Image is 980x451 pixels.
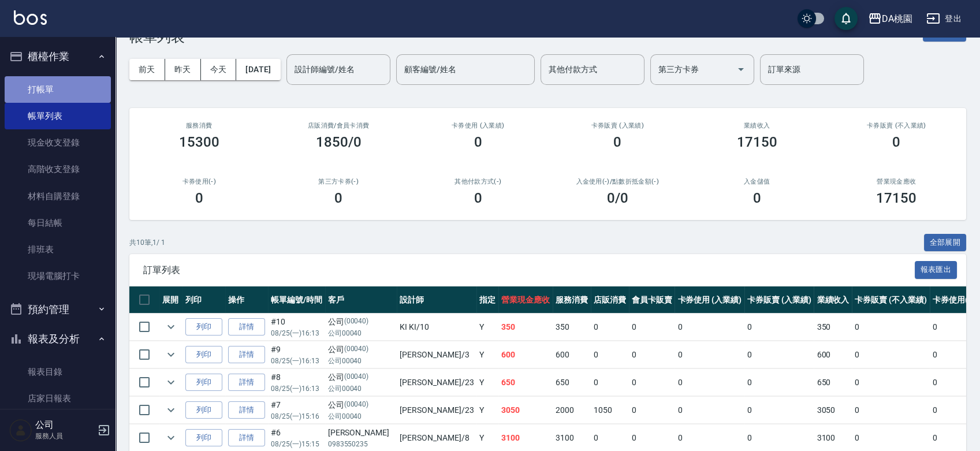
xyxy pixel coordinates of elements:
h3: 0 [613,134,621,150]
a: 詳情 [228,374,265,392]
h2: 卡券販賣 (不入業績) [841,122,953,129]
td: 0 [629,314,675,341]
h3: 17150 [737,134,777,150]
td: 0 [744,314,814,341]
a: 現場電腦打卡 [5,263,111,289]
p: (00040) [344,399,369,411]
th: 店販消費 [591,286,629,314]
h5: 公司 [35,419,94,431]
th: 指定 [476,286,498,314]
td: 650 [553,369,591,396]
button: 櫃檯作業 [5,42,111,72]
td: 0 [852,397,929,424]
td: Y [476,397,498,424]
td: 600 [498,341,553,368]
div: [PERSON_NAME] [328,427,394,439]
th: 業績收入 [814,286,852,314]
a: 詳情 [228,318,265,336]
h2: 入金儲值 [701,178,813,185]
th: 會員卡販賣 [629,286,675,314]
p: 0983550235 [328,439,394,449]
td: 0 [930,314,977,341]
h3: 0 [334,190,342,206]
a: 詳情 [228,401,265,419]
a: 詳情 [228,346,265,364]
a: 帳單列表 [5,103,111,129]
td: 0 [675,397,744,424]
h2: 業績收入 [701,122,813,129]
a: 打帳單 [5,76,111,103]
h2: 店販消費 /會員卡消費 [283,122,395,129]
th: 客戶 [325,286,397,314]
button: 列印 [185,429,222,447]
button: Open [732,60,750,79]
h3: 0 [474,190,482,206]
h2: 第三方卡券(-) [283,178,395,185]
a: 詳情 [228,429,265,447]
td: 3050 [814,397,852,424]
th: 卡券使用 (入業績) [675,286,744,314]
button: DA桃園 [863,7,917,31]
a: 現金收支登錄 [5,129,111,156]
h3: 0 [474,134,482,150]
td: 0 [675,369,744,396]
td: 600 [553,341,591,368]
p: 08/25 (一) 16:13 [271,383,322,394]
h3: 0 [892,134,900,150]
p: 08/25 (一) 15:16 [271,411,322,422]
button: 列印 [185,318,222,336]
button: expand row [162,429,180,446]
button: 列印 [185,346,222,364]
button: 昨天 [165,59,201,80]
p: 08/25 (一) 15:15 [271,439,322,449]
td: 3050 [498,397,553,424]
h3: 17150 [876,190,916,206]
a: 店家日報表 [5,385,111,412]
td: 350 [814,314,852,341]
th: 營業現金應收 [498,286,553,314]
td: 0 [930,397,977,424]
td: 650 [814,369,852,396]
p: 服務人員 [35,431,94,441]
h2: 卡券使用(-) [143,178,255,185]
img: Person [9,419,32,442]
button: 報表及分析 [5,324,111,354]
th: 卡券販賣 (入業績) [744,286,814,314]
td: 0 [930,341,977,368]
button: 報表匯出 [915,261,957,279]
td: 1050 [591,397,629,424]
td: [PERSON_NAME] /23 [397,397,476,424]
td: [PERSON_NAME] /23 [397,369,476,396]
td: #10 [268,314,325,341]
a: 報表目錄 [5,359,111,385]
button: 今天 [201,59,237,80]
h3: 0 /0 [607,190,628,206]
th: 帳單編號/時間 [268,286,325,314]
h2: 卡券使用 (入業績) [422,122,534,129]
p: (00040) [344,316,369,328]
button: expand row [162,374,180,391]
th: 設計師 [397,286,476,314]
p: (00040) [344,344,369,356]
a: 材料自購登錄 [5,183,111,210]
button: save [834,7,858,30]
td: 0 [852,369,929,396]
td: 0 [629,397,675,424]
td: 0 [675,314,744,341]
img: Logo [14,10,47,25]
p: 公司00040 [328,356,394,366]
div: 公司 [328,371,394,383]
h3: 15300 [179,134,219,150]
h3: 服務消費 [143,122,255,129]
h3: 0 [753,190,761,206]
button: 登出 [922,8,966,29]
p: (00040) [344,371,369,383]
td: 0 [744,369,814,396]
button: 全部展開 [924,234,967,252]
th: 列印 [182,286,225,314]
span: 訂單列表 [143,264,915,276]
h3: 0 [195,190,203,206]
td: Y [476,341,498,368]
p: 公司00040 [328,411,394,422]
button: [DATE] [236,59,280,80]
